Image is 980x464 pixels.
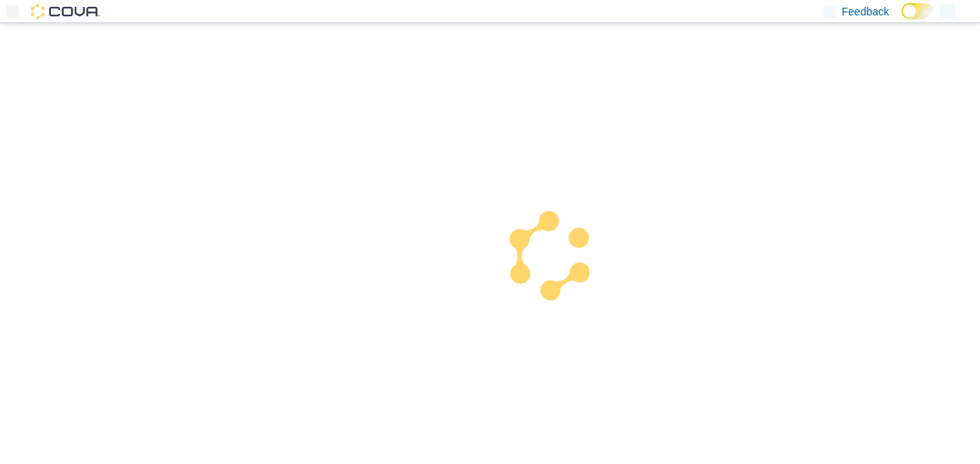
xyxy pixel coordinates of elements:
[490,200,606,315] img: cova-loader
[31,4,100,19] img: Cova
[901,3,934,19] input: Dark Mode
[842,4,889,19] span: Feedback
